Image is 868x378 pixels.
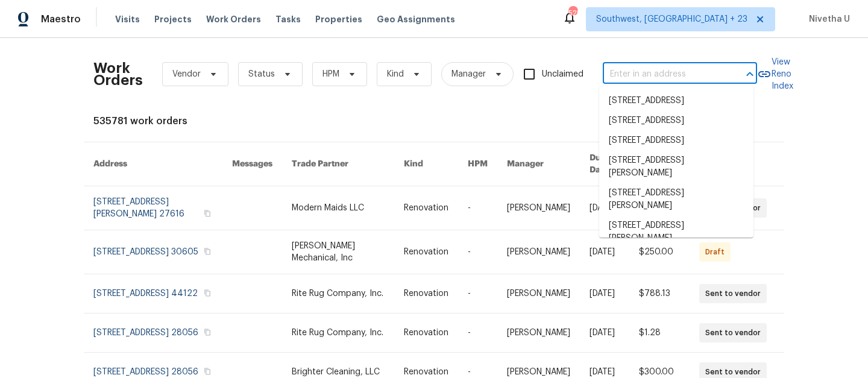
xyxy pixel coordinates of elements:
div: 525 [568,7,577,19]
td: Renovation [394,274,458,313]
td: - [458,230,497,274]
span: Vendor [172,68,201,80]
td: - [458,313,497,353]
td: [PERSON_NAME] Mechanical, Inc [282,230,394,274]
th: Address [84,142,222,186]
span: Work Orders [206,13,261,25]
span: Maestro [41,13,81,25]
a: View Reno Index [757,56,793,92]
span: HPM [322,68,339,80]
th: Due Date [580,142,629,186]
th: Trade Partner [282,142,394,186]
th: Messages [222,142,282,186]
td: Renovation [394,313,458,353]
li: [STREET_ADDRESS][PERSON_NAME] [599,183,753,216]
td: - [458,274,497,313]
th: Manager [497,142,580,186]
span: Nivetha U [804,13,850,25]
button: Copy Address [202,366,213,377]
td: Rite Rug Company, Inc. [282,313,394,353]
span: Visits [115,13,140,25]
li: [STREET_ADDRESS] [599,131,753,151]
button: Close [741,66,758,83]
td: Rite Rug Company, Inc. [282,274,394,313]
th: Kind [394,142,458,186]
td: Renovation [394,186,458,230]
span: Southwest, [GEOGRAPHIC_DATA] + 23 [596,13,747,25]
button: Copy Address [202,327,213,338]
td: [PERSON_NAME] [497,313,580,353]
li: [STREET_ADDRESS] [599,91,753,111]
span: Projects [154,13,192,25]
button: Copy Address [202,208,213,219]
span: Geo Assignments [377,13,455,25]
input: Enter in an address [603,65,723,84]
li: [STREET_ADDRESS][PERSON_NAME] [599,151,753,183]
button: Copy Address [202,288,213,298]
span: Status [248,68,275,80]
h2: Work Orders [93,62,143,86]
td: [PERSON_NAME] [497,274,580,313]
button: Copy Address [202,246,213,257]
span: Unclaimed [542,68,583,81]
li: [STREET_ADDRESS][PERSON_NAME] [599,216,753,248]
span: Manager [451,68,486,80]
td: Renovation [394,230,458,274]
span: Kind [387,68,404,80]
td: - [458,186,497,230]
td: [PERSON_NAME] [497,230,580,274]
td: Modern Maids LLC [282,186,394,230]
th: HPM [458,142,497,186]
div: 535781 work orders [93,115,775,127]
span: Tasks [275,15,301,24]
td: [PERSON_NAME] [497,186,580,230]
span: Properties [315,13,362,25]
li: [STREET_ADDRESS] [599,111,753,131]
